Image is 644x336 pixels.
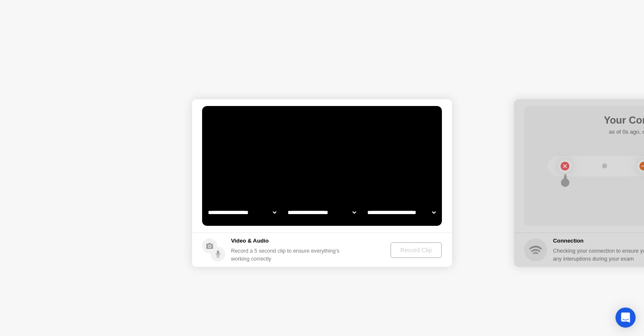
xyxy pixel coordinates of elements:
div: Record Clip [394,247,439,253]
div: Open Intercom Messenger [615,308,636,328]
select: Available speakers [286,204,358,221]
div: Record a 5 second clip to ensure everything’s working correctly [231,247,343,263]
select: Available microphones [366,204,437,221]
h5: Video & Audio [231,237,343,245]
select: Available cameras [206,204,278,221]
button: Record Clip [390,242,442,258]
